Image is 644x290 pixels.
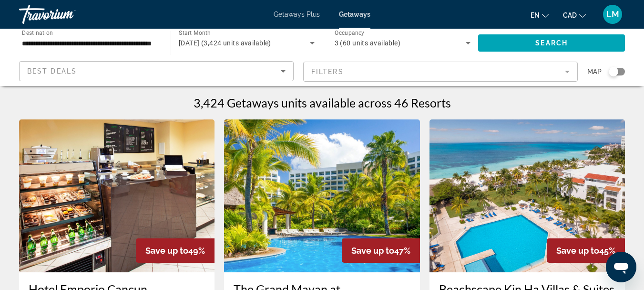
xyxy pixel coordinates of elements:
[27,67,77,75] span: Best Deals
[606,10,619,19] span: LM
[351,246,394,256] span: Save up to
[531,11,540,19] span: en
[600,4,625,24] button: User Menu
[563,11,577,19] span: CAD
[19,119,215,272] img: D709O01X.jpg
[606,252,636,282] iframe: Button to launch messaging window
[194,96,451,110] h1: 3,424 Getaways units available across 46 Resorts
[224,119,419,272] img: 7486E01X.jpg
[303,61,578,82] button: Filter
[145,246,188,256] span: Save up to
[429,119,625,272] img: DS61O01X.jpg
[179,30,211,36] span: Start Month
[563,8,586,22] button: Change currency
[587,65,602,78] span: Map
[19,2,114,27] a: Travorium
[136,238,215,263] div: 49%
[535,39,568,47] span: Search
[342,238,420,263] div: 47%
[339,11,370,18] a: Getaways
[179,39,271,47] span: [DATE] (3,424 units available)
[335,39,401,47] span: 3 (60 units available)
[531,8,549,22] button: Change language
[478,34,625,52] button: Search
[27,65,286,77] mat-select: Sort by
[556,246,599,256] span: Save up to
[22,29,53,36] span: Destination
[274,11,320,18] a: Getaways Plus
[335,30,365,36] span: Occupancy
[547,238,625,263] div: 45%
